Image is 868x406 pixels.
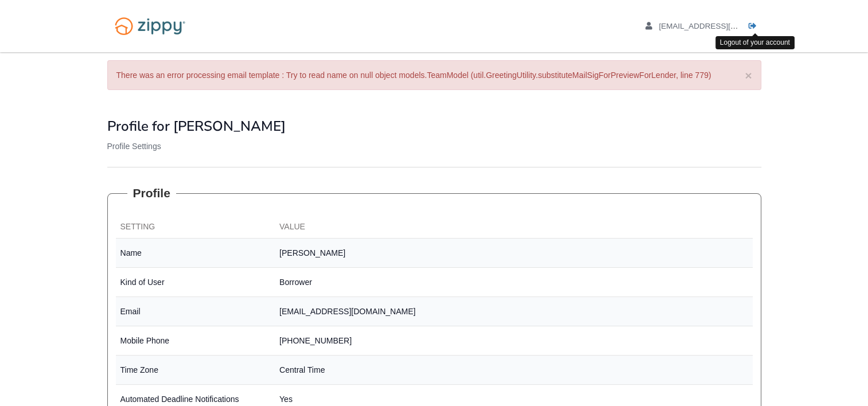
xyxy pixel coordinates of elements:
a: Log out [749,22,761,33]
a: edit profile [645,22,791,33]
td: Kind of User [116,268,275,297]
td: [PHONE_NUMBER] [275,326,753,356]
th: Setting [116,216,275,239]
td: Email [116,297,275,326]
div: There was an error processing email template : Try to read name on null object models.TeamModel (... [107,60,761,90]
p: Profile Settings [107,140,761,152]
td: [PERSON_NAME] [275,239,753,268]
img: Logo [107,11,193,41]
td: Name [116,239,275,268]
div: Logout of your account [715,36,795,49]
td: Borrower [275,268,753,297]
th: Value [275,216,753,239]
button: × [745,69,752,81]
td: Time Zone [116,356,275,385]
span: brandonleahy69@yahoo.com [659,22,790,30]
td: Central Time [275,356,753,385]
legend: Profile [127,185,176,202]
td: [EMAIL_ADDRESS][DOMAIN_NAME] [275,297,753,326]
td: Mobile Phone [116,326,275,356]
h1: Profile for [PERSON_NAME] [107,119,761,134]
